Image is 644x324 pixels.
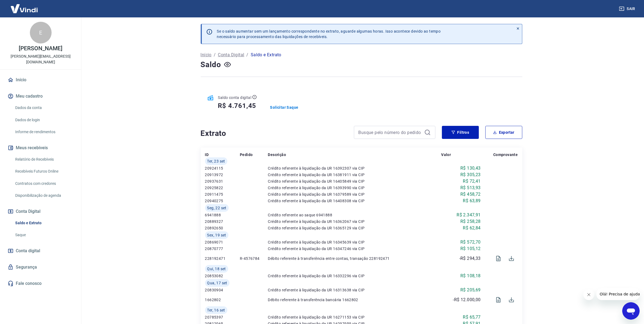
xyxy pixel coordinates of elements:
[205,287,240,293] p: 20830904
[359,128,422,136] input: Busque pelo número do pedido
[7,74,75,86] a: Início
[218,101,256,110] h5: R$ 4.761,45
[485,126,522,139] button: Exportar
[214,52,216,58] p: /
[205,166,240,171] p: 20924115
[13,166,75,177] a: Recebíveis Futuros Online
[442,126,479,139] button: Filtros
[13,178,75,189] a: Contratos com credores
[205,192,240,197] p: 20911475
[7,205,75,217] button: Conta Digital
[270,105,299,110] a: Solicitar Saque
[268,198,441,204] p: Crédito referente à liquidação da UR 16408308 via CIP
[460,191,481,198] p: R$ 458,72
[207,232,226,238] span: Sex, 19 set
[460,218,481,225] p: R$ 258,28
[492,293,505,306] span: Visualizar
[268,152,286,157] p: Descrição
[7,90,75,102] button: Meu cadastro
[268,225,441,231] p: Crédito referente à liquidação da UR 16365129 via CIP
[3,4,46,8] span: Olá! Precisa de ajuda?
[7,0,42,17] img: Vindi
[218,95,252,100] p: Saldo conta digital
[268,172,441,177] p: Crédito referente à liquidação da UR 16381911 via CIP
[13,102,75,113] a: Dados da conta
[460,239,481,245] p: R$ 572,70
[7,278,75,289] a: Fale conosco
[201,52,212,58] a: Início
[268,314,441,320] p: Crédito referente à liquidação da UR 16271153 via CIP
[463,198,481,204] p: R$ 63,89
[463,178,481,185] p: R$ 72,41
[247,52,249,58] p: /
[583,289,594,300] iframe: Fechar mensagem
[205,198,240,204] p: 20940275
[205,239,240,245] p: 20869071
[201,128,347,139] h4: Extrato
[460,245,481,252] p: R$ 105,12
[205,219,240,224] p: 20889327
[453,297,481,303] p: -R$ 12.000,00
[205,152,209,157] p: ID
[251,52,281,58] p: Saldo e Extrato
[7,142,75,154] button: Meus recebíveis
[217,29,441,39] p: Se o saldo aumentar sem um lançamento correspondente no extrato, aguarde algumas horas. Isso acon...
[268,212,441,218] p: Crédito referente ao saque 6941888
[268,166,441,171] p: Crédito referente à liquidação da UR 16392307 via CIP
[268,273,441,279] p: Crédito referente à liquidação da UR 16332296 via CIP
[460,172,481,178] p: R$ 305,23
[207,307,225,313] span: Ter, 16 set
[460,273,481,279] p: R$ 108,18
[505,293,518,306] span: Download
[207,280,227,286] span: Qua, 17 set
[268,185,441,191] p: Crédito referente à liquidação da UR 16393990 via CIP
[13,114,75,126] a: Dados de login
[268,256,441,261] p: Débito referente à transferência entre contas, transação 228192471
[207,205,227,211] span: Seg, 22 set
[618,4,637,14] button: Sair
[19,46,62,51] p: [PERSON_NAME]
[201,59,221,70] h4: Saldo
[268,297,441,303] p: Débito referente à transferência bancária 1662802
[205,297,240,303] p: 1662802
[268,219,441,224] p: Crédito referente à liquidação da UR 16362067 via CIP
[460,287,481,293] p: R$ 205,69
[13,217,75,229] a: Saldo e Extrato
[207,158,225,164] span: Ter, 23 set
[205,185,240,191] p: 20925822
[622,302,640,320] iframe: Botão para abrir a janela de mensagens
[205,314,240,320] p: 20785397
[205,246,240,251] p: 20870777
[463,314,481,320] p: R$ 65,77
[16,247,40,255] span: Conta digital
[505,252,518,265] span: Download
[460,165,481,172] p: R$ 130,43
[4,54,77,65] p: [PERSON_NAME][EMAIL_ADDRESS][DOMAIN_NAME]
[13,126,75,138] a: Informe de rendimentos
[596,288,640,300] iframe: Mensagem da empresa
[457,212,480,218] p: R$ 2.347,91
[205,225,240,231] p: 20892650
[460,185,481,191] p: R$ 513,93
[13,229,75,241] a: Saque
[205,172,240,177] p: 20913972
[492,252,505,265] span: Visualizar
[30,22,52,43] div: E
[463,225,481,231] p: R$ 62,84
[205,212,240,218] p: 6941888
[205,273,240,279] p: 20853082
[441,152,451,157] p: Valor
[7,261,75,273] a: Segurança
[268,192,441,197] p: Crédito referente à liquidação da UR 16379589 via CIP
[205,256,240,261] p: 228192471
[13,154,75,165] a: Relatório de Recebíveis
[240,256,268,261] p: R-4576784
[207,266,226,272] span: Qui, 18 set
[268,246,441,251] p: Crédito referente à liquidação da UR 16347246 via CIP
[7,245,75,257] a: Conta digital
[459,255,481,262] p: -R$ 294,33
[268,239,441,245] p: Crédito referente à liquidação da UR 16345639 via CIP
[13,190,75,201] a: Disponibilização de agenda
